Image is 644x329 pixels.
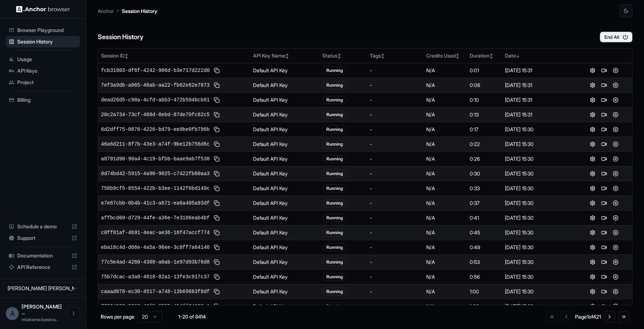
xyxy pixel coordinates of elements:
[426,273,464,280] div: N/A
[101,273,210,280] span: 75b7dcac-a3a0-4618-82a1-13fe3c917c37
[250,181,319,196] td: Default API Key
[505,155,573,163] div: [DATE] 15:30
[575,313,601,320] div: Page 1 of 421
[98,7,114,15] p: Anchor
[381,53,385,59] span: ↕
[370,155,420,163] div: -
[505,96,573,104] div: [DATE] 15:31
[322,214,347,222] div: Running
[322,67,347,74] div: Running
[470,52,499,59] div: Duration
[426,288,464,295] div: N/A
[250,255,319,269] td: Default API Key
[322,81,347,89] div: Running
[470,200,499,207] div: 0:37
[322,243,347,251] div: Running
[370,170,420,177] div: -
[505,229,573,236] div: [DATE] 15:30
[370,96,420,104] div: -
[505,214,573,221] div: [DATE] 15:30
[370,259,420,266] div: -
[17,223,69,230] span: Schedule a demo
[101,52,247,59] div: Session ID
[67,307,80,320] button: Open menu
[426,303,464,310] div: N/A
[489,53,493,59] span: ↕
[470,303,499,310] div: 1:03
[101,111,210,118] span: 20c2a734-73cf-468d-8ebd-87de70fc62c5
[250,137,319,151] td: Default API Key
[470,141,499,148] div: 0:22
[505,273,573,280] div: [DATE] 15:30
[505,82,573,89] div: [DATE] 15:31
[17,252,69,259] span: Documentation
[426,185,464,192] div: N/A
[370,82,420,89] div: -
[101,155,210,163] span: a8701d90-90a4-4c19-bfbb-baae9ab7f530
[250,151,319,166] td: Default API Key
[101,126,210,133] span: 6d2dff75-0876-4220-bd79-ee9be0fb796b
[426,141,464,148] div: N/A
[322,170,347,178] div: Running
[470,170,499,177] div: 0:30
[505,141,573,148] div: [DATE] 15:30
[470,185,499,192] div: 0:33
[101,82,210,89] span: 7ef3a9db-a065-40ab-aa22-fb62e62e7873
[370,141,420,148] div: -
[505,126,573,133] div: [DATE] 15:30
[6,94,80,106] div: Billing
[470,67,499,74] div: 0:01
[101,96,210,104] span: dead26d5-c98a-4cfd-abb3-472b504bcb61
[253,52,317,59] div: API Key Name
[250,196,319,210] td: Default API Key
[322,199,347,207] div: Running
[101,259,210,266] span: 77c5e4ad-4260-4308-a0ab-1e97d93b76d8
[22,303,62,315] span: Ahamed Yaser Arafath MK
[426,52,464,59] div: Credits Used
[322,184,347,192] div: Running
[98,32,143,42] h6: Session History
[516,53,520,59] span: ↓
[174,313,210,320] div: 1-20 of 8414
[370,111,420,118] div: -
[250,284,319,299] td: Default API Key
[250,210,319,225] td: Default API Key
[250,122,319,137] td: Default API Key
[6,77,80,88] div: Project
[426,244,464,251] div: N/A
[470,82,499,89] div: 0:06
[322,125,347,133] div: Running
[17,79,77,86] span: Project
[600,32,632,42] button: End All
[426,96,464,104] div: N/A
[250,92,319,107] td: Default API Key
[17,56,77,63] span: Usage
[426,111,464,118] div: N/A
[470,111,499,118] div: 0:13
[370,67,420,74] div: -
[6,250,80,261] div: Documentation
[370,52,420,59] div: Tags
[322,155,347,163] div: Running
[6,221,80,232] div: Schedule a demo
[426,200,464,207] div: N/A
[470,126,499,133] div: 0:17
[505,52,573,59] div: Date
[370,126,420,133] div: -
[250,240,319,255] td: Default API Key
[322,140,347,148] div: Running
[6,24,80,36] div: Browser Playground
[250,269,319,284] td: Default API Key
[505,111,573,118] div: [DATE] 15:31
[505,67,573,74] div: [DATE] 15:31
[6,232,80,244] div: Support
[101,288,210,295] span: caaad078-ec30-4517-a748-13b69683f8df
[250,299,319,314] td: Default API Key
[322,288,347,296] div: Running
[322,111,347,119] div: Running
[17,234,69,242] span: Support
[322,52,364,59] div: Status
[101,229,210,236] span: c0ff81af-4b91-4eac-ae36-16f47accf774
[250,107,319,122] td: Default API Key
[101,141,210,148] span: 46a6d211-8f7b-43e3-a74f-9be12b756d6c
